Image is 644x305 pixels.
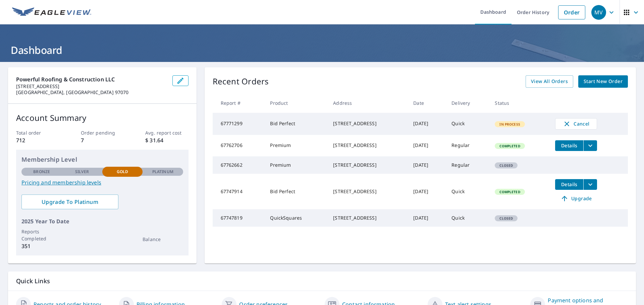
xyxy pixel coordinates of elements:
[495,189,524,194] span: Completed
[145,129,188,136] p: Avg. report cost
[555,193,597,204] a: Upgrade
[446,209,489,227] td: Quick
[16,75,167,83] p: Powerful Roofing & Construction LLC
[408,93,446,113] th: Date
[16,83,167,89] p: [STREET_ADDRESS]
[562,120,590,128] span: Cancel
[16,112,189,124] p: Account Summary
[16,277,628,285] p: Quick Links
[16,89,167,95] p: [GEOGRAPHIC_DATA], [GEOGRAPHIC_DATA] 97070
[446,113,489,135] td: Quick
[408,174,446,209] td: [DATE]
[328,93,408,113] th: Address
[265,113,328,135] td: Bid Perfect
[495,122,524,127] span: In Process
[559,142,579,149] span: Details
[559,195,593,203] span: Upgrade
[16,136,59,144] p: 712
[21,228,62,242] p: Reports Completed
[265,93,328,113] th: Product
[213,75,269,88] p: Recent Orders
[213,209,265,227] td: 67747819
[555,118,597,130] button: Cancel
[408,135,446,156] td: [DATE]
[265,209,328,227] td: QuickSquares
[75,169,89,175] p: Silver
[489,93,550,113] th: Status
[558,5,585,19] a: Order
[81,136,124,144] p: 7
[531,77,568,86] span: View All Orders
[12,7,91,17] img: EV Logo
[213,135,265,156] td: 67762706
[446,174,489,209] td: Quick
[495,163,517,168] span: Closed
[213,174,265,209] td: 67747914
[495,144,524,148] span: Completed
[117,169,128,175] p: Gold
[145,136,188,144] p: $ 31.64
[446,156,489,174] td: Regular
[265,135,328,156] td: Premium
[578,75,628,88] a: Start New Order
[555,179,583,190] button: detailsBtn-67747914
[213,113,265,135] td: 67771299
[333,215,402,221] div: [STREET_ADDRESS]
[21,178,183,186] a: Pricing and membership levels
[27,198,113,206] span: Upgrade To Platinum
[408,209,446,227] td: [DATE]
[583,179,597,190] button: filesDropdownBtn-67747914
[495,216,517,221] span: Closed
[583,140,597,151] button: filesDropdownBtn-67762706
[333,162,402,168] div: [STREET_ADDRESS]
[33,169,50,175] p: Bronze
[408,156,446,174] td: [DATE]
[16,129,59,136] p: Total order
[265,174,328,209] td: Bid Perfect
[21,155,183,164] p: Membership Level
[526,75,573,88] a: View All Orders
[265,156,328,174] td: Premium
[213,93,265,113] th: Report #
[152,169,173,175] p: Platinum
[21,195,118,209] a: Upgrade To Platinum
[21,242,62,250] p: 351
[333,142,402,149] div: [STREET_ADDRESS]
[584,77,623,86] span: Start New Order
[213,156,265,174] td: 67762662
[21,217,183,225] p: 2025 Year To Date
[143,236,183,243] p: Balance
[8,43,636,57] h1: Dashboard
[559,181,579,187] span: Details
[591,5,606,20] div: MV
[408,113,446,135] td: [DATE]
[333,188,402,195] div: [STREET_ADDRESS]
[555,140,583,151] button: detailsBtn-67762706
[333,120,402,127] div: [STREET_ADDRESS]
[446,93,489,113] th: Delivery
[446,135,489,156] td: Regular
[81,129,124,136] p: Order pending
